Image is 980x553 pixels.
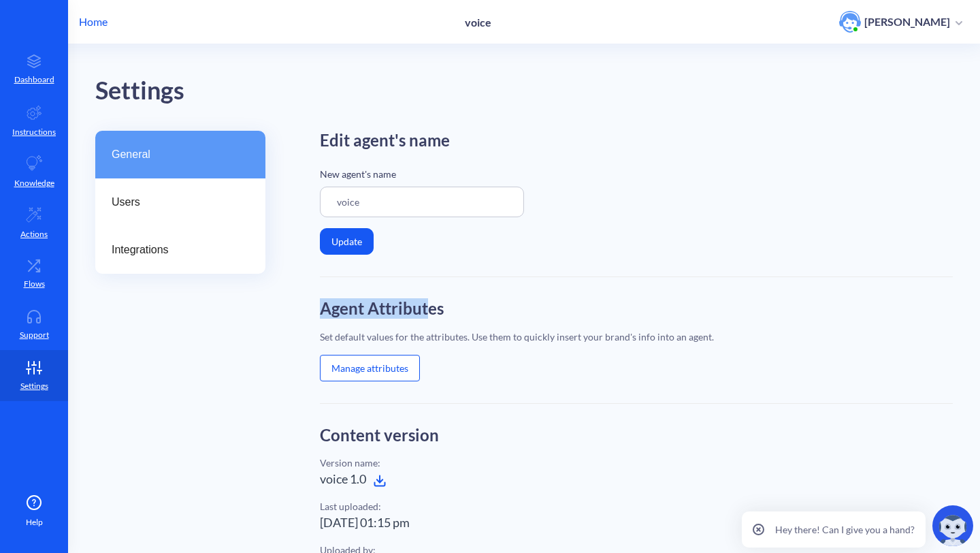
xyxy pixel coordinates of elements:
div: voice 1.0 [320,470,953,488]
div: Settings [95,72,980,110]
h2: Content version [320,426,953,445]
p: voice [465,16,491,29]
div: Set default values for the attributes. Use them to quickly insert your brand's info into an agent. [320,330,953,344]
p: Actions [20,228,48,240]
button: Update [320,228,374,255]
p: Dashboard [14,74,54,86]
div: Last uploaded: [320,499,953,513]
a: Users [95,178,265,226]
p: Flows [24,278,45,290]
img: user photo [839,11,861,33]
h2: Edit agent's name [320,131,953,151]
span: General [112,146,238,163]
img: copilot-icon.svg [932,505,973,546]
p: New agent's name [320,167,953,181]
p: Settings [20,380,48,392]
button: user photo[PERSON_NAME] [832,10,969,34]
button: Manage attributes [320,355,420,381]
span: Users [112,194,238,210]
a: Integrations [95,226,265,274]
p: Hey there! Can I give you a hand? [775,522,915,537]
p: Support [20,329,49,341]
span: Help [26,516,43,528]
p: Home [79,14,108,30]
input: Enter agent Name [320,187,524,217]
p: [PERSON_NAME] [864,14,950,29]
a: General [95,131,265,178]
h2: Agent Attributes [320,299,953,319]
div: [DATE] 01:15 pm [320,513,953,532]
div: Version name: [320,456,953,470]
span: Integrations [112,242,238,258]
p: Instructions [12,126,56,138]
p: Knowledge [14,177,54,189]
